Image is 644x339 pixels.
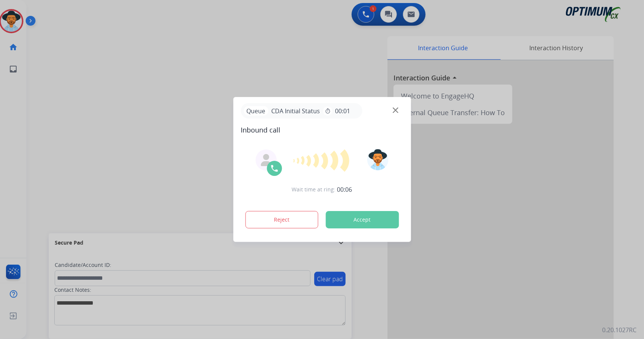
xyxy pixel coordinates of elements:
[602,325,636,334] p: 0.20.1027RC
[245,211,318,228] button: Reject
[260,154,272,166] img: agent-avatar
[367,149,389,170] img: avatar
[268,106,323,116] span: CDA Initial Status
[335,106,350,116] span: 00:01
[241,125,403,135] span: Inbound call
[324,108,330,114] mat-icon: timer
[270,164,279,173] img: call-icon
[292,186,336,193] span: Wait time at ring:
[393,108,398,113] img: close-button
[326,211,399,228] button: Accept
[337,185,352,194] span: 00:06
[244,106,268,116] p: Queue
